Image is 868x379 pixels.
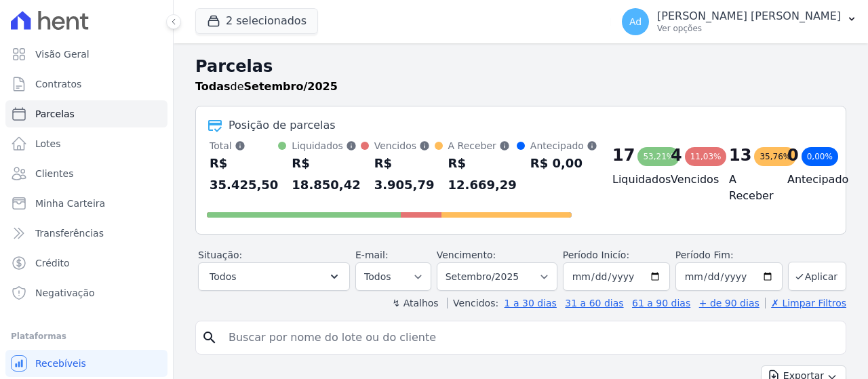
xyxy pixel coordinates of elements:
[437,250,496,260] label: Vencimento:
[11,328,162,344] div: Plataformas
[5,190,167,217] a: Minha Carteira
[201,330,218,346] i: search
[675,248,783,262] label: Período Fim:
[35,197,105,210] span: Minha Carteira
[657,9,841,23] p: [PERSON_NAME] [PERSON_NAME]
[788,262,846,291] button: Aplicar
[530,139,597,153] div: Antecipado
[229,117,336,134] div: Posição de parcelas
[448,153,517,196] div: R$ 12.669,29
[729,172,766,204] h4: A Receber
[195,80,231,93] strong: Todas
[448,139,517,153] div: A Receber
[195,54,846,79] h2: Parcelas
[392,298,438,308] label: ↯ Atalhos
[210,153,278,196] div: R$ 35.425,50
[5,100,167,127] a: Parcelas
[210,139,278,153] div: Total
[671,144,682,166] div: 4
[292,153,360,196] div: R$ 18.850,42
[787,144,799,166] div: 0
[629,17,642,26] span: Ad
[198,262,350,291] button: Todos
[220,324,840,351] input: Buscar por nome do lote ou do cliente
[671,172,707,188] h4: Vencidos
[35,137,61,151] span: Lotes
[632,298,690,308] a: 61 a 90 dias
[685,147,727,166] div: 11,03%
[35,226,104,240] span: Transferências
[35,77,81,91] span: Contratos
[374,139,435,153] div: Vencidos
[802,147,838,166] div: 0,00%
[5,130,167,157] a: Lotes
[530,153,597,174] div: R$ 0,00
[5,220,167,247] a: Transferências
[787,172,824,188] h4: Antecipado
[35,286,95,300] span: Negativação
[35,357,86,370] span: Recebíveis
[447,298,498,308] label: Vencidos:
[657,23,841,34] p: Ver opções
[292,139,360,153] div: Liquidados
[374,153,435,196] div: R$ 3.905,79
[729,144,751,166] div: 13
[35,256,70,270] span: Crédito
[5,41,167,68] a: Visão Geral
[35,107,75,121] span: Parcelas
[5,160,167,187] a: Clientes
[355,250,389,260] label: E-mail:
[612,172,649,188] h4: Liquidados
[195,8,318,34] button: 2 selecionados
[5,71,167,98] a: Contratos
[765,298,846,308] a: ✗ Limpar Filtros
[5,350,167,377] a: Recebíveis
[637,147,679,166] div: 53,21%
[612,144,635,166] div: 17
[699,298,759,308] a: + de 90 dias
[244,80,338,93] strong: Setembro/2025
[198,250,242,260] label: Situação:
[5,250,167,277] a: Crédito
[563,250,629,260] label: Período Inicío:
[210,268,236,285] span: Todos
[565,298,623,308] a: 31 a 60 dias
[505,298,557,308] a: 1 a 30 dias
[754,147,796,166] div: 35,76%
[611,3,868,41] button: Ad [PERSON_NAME] [PERSON_NAME] Ver opções
[5,279,167,306] a: Negativação
[35,167,73,180] span: Clientes
[35,47,90,61] span: Visão Geral
[195,79,338,95] p: de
